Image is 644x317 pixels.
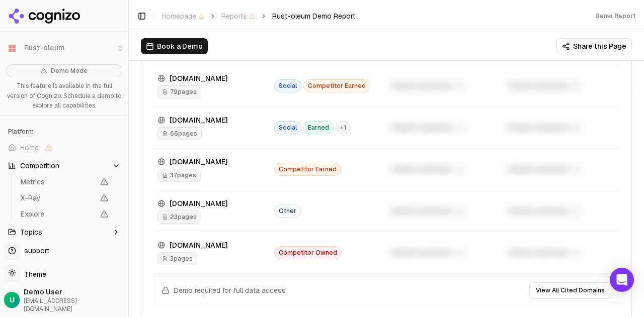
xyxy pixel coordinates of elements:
[221,11,255,21] span: Reports
[507,247,616,259] div: Unlock premium
[153,43,619,274] div: Data table
[20,270,46,279] span: Theme
[507,122,616,134] div: Unlock premium
[24,297,124,313] span: [EMAIL_ADDRESS][DOMAIN_NAME]
[272,11,355,21] span: Rust-oleum Demo Report
[157,240,266,250] div: [DOMAIN_NAME]
[24,287,124,297] span: Demo User
[4,124,124,140] div: Platform
[390,163,499,175] div: Unlock premium
[162,11,204,21] span: Homepage
[20,161,59,171] span: Competition
[556,38,632,54] button: Share this Page
[610,268,634,292] div: Open Intercom Messenger
[507,80,616,92] div: Unlock premium
[390,122,499,134] div: Unlock premium
[157,73,266,83] div: [DOMAIN_NAME]
[274,204,301,218] span: Other
[595,12,636,20] div: Demo Report
[162,11,355,21] nav: breadcrumb
[157,85,201,98] span: 79 pages
[507,205,616,217] div: Unlock premium
[20,227,42,237] span: Topics
[4,224,124,240] button: Topics
[157,169,201,182] span: 37 pages
[157,115,266,125] div: [DOMAIN_NAME]
[157,198,266,208] div: [DOMAIN_NAME]
[529,282,611,298] button: View All Cited Domains
[51,67,88,75] span: Demo Mode
[10,295,15,305] span: U
[274,163,341,176] span: Competitor Earned
[157,252,197,265] span: 3 pages
[303,121,334,134] span: Earned
[141,38,208,54] button: Book a Demo
[21,209,94,219] span: Explore
[507,163,616,175] div: Unlock premium
[157,157,266,167] div: [DOMAIN_NAME]
[174,285,286,295] span: Demo required for full data access
[336,121,351,134] span: + 1
[303,79,370,92] span: Competitor Earned
[157,210,201,224] span: 23 pages
[157,127,202,140] span: 66 pages
[274,246,342,259] span: Competitor Owned
[20,143,39,153] span: Home
[274,79,301,92] span: Social
[6,81,122,111] p: This feature is available in the full version of Cognizo. Schedule a demo to explore all capabili...
[390,80,499,92] div: Unlock premium
[274,121,301,134] span: Social
[21,193,94,203] span: X-Ray
[390,247,499,259] div: Unlock premium
[4,158,124,174] button: Competition
[20,246,49,256] span: support
[21,177,94,187] span: Metrics
[390,205,499,217] div: Unlock premium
